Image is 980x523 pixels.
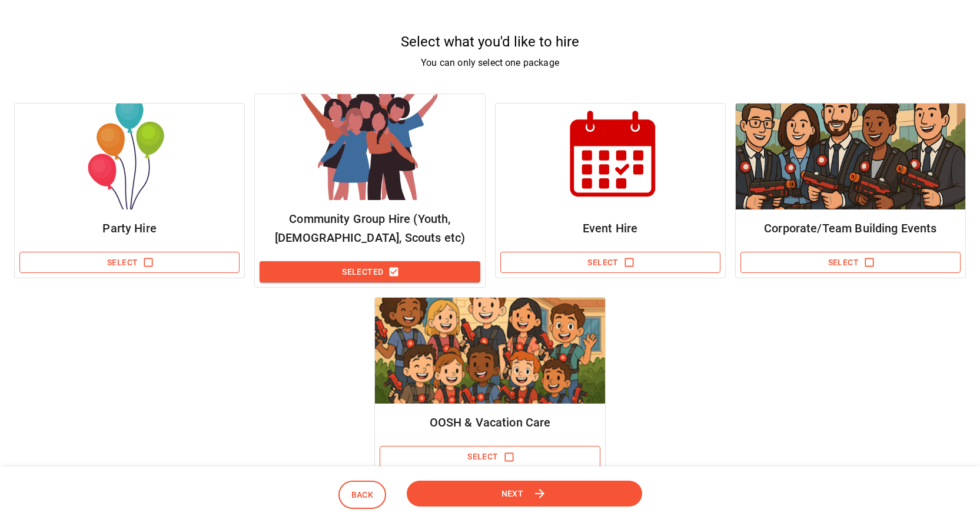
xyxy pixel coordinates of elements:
[19,252,240,274] button: Select
[24,219,235,238] h6: Party Hire
[736,104,965,209] img: Package
[745,219,956,238] h6: Corporate/Team Building Events
[501,486,524,501] span: Next
[500,252,720,274] button: Select
[260,261,480,283] button: Selected
[505,219,716,238] h6: Event Hire
[406,480,642,507] button: Next
[740,252,961,274] button: Select
[375,298,604,404] img: Package
[351,488,374,502] span: Back
[14,32,966,51] h5: Select what you'd like to hire
[15,104,244,209] img: Package
[264,209,475,247] h6: Community Group Hire (Youth, [DEMOGRAPHIC_DATA], Scouts etc)
[496,104,725,209] img: Package
[255,94,484,200] img: Package
[14,56,966,70] p: You can only select one package
[380,446,600,468] button: Select
[338,481,387,509] button: Back
[384,413,595,432] h6: OOSH & Vacation Care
